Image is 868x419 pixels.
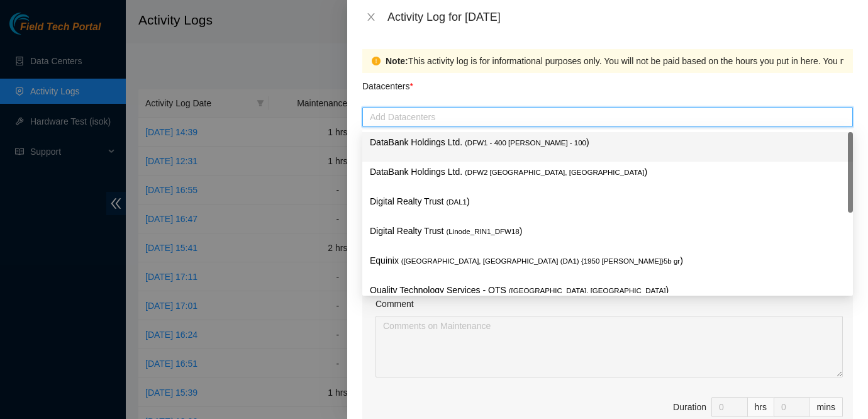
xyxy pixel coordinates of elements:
div: Duration [673,400,706,414]
textarea: Comment [376,316,843,377]
p: Equinix ) [370,254,845,268]
p: Digital Realty Trust ) [370,194,845,209]
strong: Note: [386,54,408,68]
span: ( DAL1 [446,198,467,206]
div: mins [810,397,843,417]
span: close [366,12,376,22]
button: Close [362,11,380,23]
div: Activity Log for [DATE] [387,10,853,24]
label: Comment [376,297,414,311]
p: Datacenters [362,73,413,93]
p: Digital Realty Trust ) [370,224,845,238]
span: exclamation-circle [372,57,381,65]
p: DataBank Holdings Ltd. ) [370,135,845,150]
p: DataBank Holdings Ltd. ) [370,165,845,179]
span: ( DFW2 [GEOGRAPHIC_DATA], [GEOGRAPHIC_DATA] [465,169,644,176]
p: Quality Technology Services - QTS ) [370,283,845,298]
span: ( DFW1 - 400 [PERSON_NAME] - 100 [465,139,586,147]
span: ( [GEOGRAPHIC_DATA], [GEOGRAPHIC_DATA] (DA1) {1950 [PERSON_NAME]}5b gr [401,257,680,265]
div: hrs [748,397,774,417]
span: ( [GEOGRAPHIC_DATA], [GEOGRAPHIC_DATA] [509,287,666,294]
span: ( Linode_RIN1_DFW18 [446,228,519,235]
